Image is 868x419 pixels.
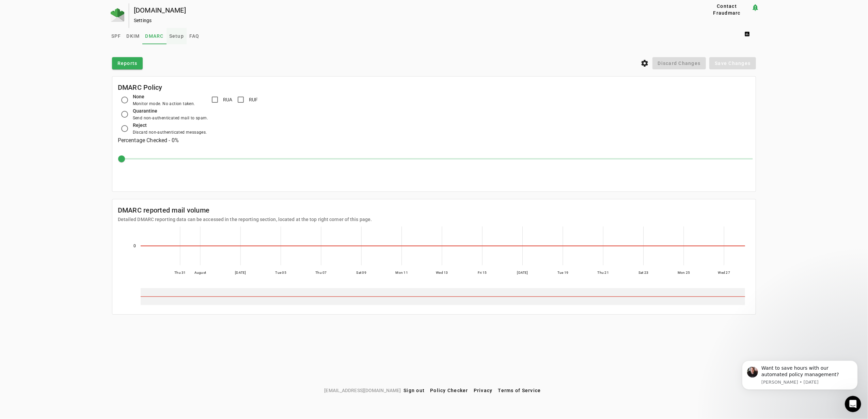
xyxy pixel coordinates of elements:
button: Contact Fraudmarc [703,3,751,16]
text: Fri 15 [478,271,487,274]
text: Thu 21 [597,271,609,274]
text: Sat 09 [356,271,366,274]
text: Thu 31 [174,271,186,274]
span: Contact Fraudmarc [705,3,748,16]
text: Tue 05 [275,271,286,274]
span: DKIM [126,34,140,38]
i: settings [641,59,649,67]
button: Reports [112,57,143,69]
div: None [133,93,195,100]
a: DMARC [142,28,166,44]
iframe: Intercom live chat [845,396,861,412]
span: Setup [169,34,184,38]
span: FAQ [189,34,200,38]
div: Quarantine [133,107,208,115]
text: Tue 19 [557,271,568,274]
button: Terms of Service [495,384,544,397]
h3: Percentage Checked - 0% [118,136,751,145]
a: SPF [109,28,124,44]
text: Wed 13 [436,271,448,274]
button: Privacy [471,384,495,397]
span: Policy Checker [430,388,468,393]
text: Mon 11 [395,271,408,274]
a: DKIM [124,28,142,44]
mat-card-title: DMARC Policy [118,82,162,93]
text: Sat 23 [638,271,649,274]
div: Discard non-authenticated messages. [133,129,207,136]
mat-icon: notification_important [751,3,759,12]
label: RUF [248,96,258,103]
text: Wed 27 [718,271,730,274]
a: FAQ [187,28,202,44]
span: SPF [111,34,121,38]
mat-card-subtitle: Detailed DMARC reporting data can be accessed in the reporting section, located at the top right ... [118,216,372,223]
span: [EMAIL_ADDRESS][DOMAIN_NAME] [324,387,401,394]
iframe: Intercom notifications message [732,350,868,401]
mat-card-title: DMARC reported mail volume [118,205,372,216]
mat-slider: Percent [121,151,753,167]
button: Policy Checker [427,384,471,397]
div: Reject [133,121,207,129]
span: Terms of Service [498,388,541,393]
text: August [194,271,206,274]
div: Monitor mode. No action taken. [133,100,195,107]
div: Settings [134,17,681,24]
button: Sign out [401,384,427,397]
text: Mon 25 [677,271,690,274]
div: [DOMAIN_NAME] [134,7,681,14]
img: Fraudmarc Logo [111,8,124,22]
span: Privacy [474,388,493,393]
div: Send non-authenticated mail to spam. [133,115,208,121]
span: Sign out [404,388,425,393]
span: Reports [117,60,138,67]
text: [DATE] [517,271,528,274]
text: 0 [133,244,136,248]
label: RUA [222,96,233,103]
text: [DATE] [235,271,246,274]
a: Setup [167,28,187,44]
span: DMARC [145,34,163,38]
text: Thu 07 [315,271,327,274]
